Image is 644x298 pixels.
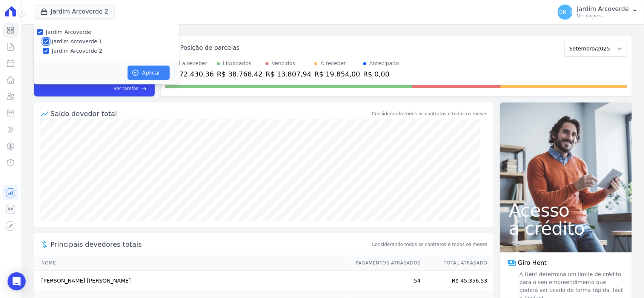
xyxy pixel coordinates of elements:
label: Jardim Arcoverde [46,29,91,35]
div: R$ 0,00 [363,69,399,79]
span: [PERSON_NAME] [543,9,587,15]
div: Saldo devedor total [51,109,370,119]
p: Jardim Arcoverde [577,5,629,13]
button: Aplicar [128,66,170,80]
th: Total Atrasado [421,255,493,271]
span: a crédito [509,219,623,237]
div: Antecipado [369,60,399,67]
div: Considerando todos os contratos e todos os meses [372,110,487,117]
label: Jardim Arcoverde 1 [52,38,103,46]
td: 54 [349,271,421,291]
span: Ver tarefas [114,85,138,92]
span: Acesso [509,201,623,219]
span: Giro Hent [518,258,547,267]
p: Ver opções [577,13,629,19]
div: Liquidados [223,60,252,67]
button: [PERSON_NAME] Jardim Arcoverde Ver opções [552,2,644,23]
div: Total a receber [168,60,214,67]
th: Pagamentos Atrasados [349,255,421,271]
div: Vencidos [272,60,295,67]
div: R$ 72.430,36 [168,69,214,79]
span: Principais devedores totais [51,239,370,249]
div: Open Intercom Messenger [8,272,26,290]
div: A receber [320,60,346,67]
th: Nome [34,255,349,271]
td: [PERSON_NAME] [PERSON_NAME] [34,271,349,291]
button: Jardim Arcoverde 2 [34,5,115,19]
td: R$ 45.356,53 [421,271,493,291]
label: Jardim Arcoverde 2 [52,47,103,55]
div: R$ 19.854,00 [314,69,360,79]
div: R$ 13.807,94 [266,69,311,79]
a: Ver tarefas east [61,85,147,92]
div: R$ 38.768,42 [217,69,263,79]
span: east [141,86,147,92]
div: Posição de parcelas [180,43,240,52]
span: Considerando todos os contratos e todos os meses [372,241,487,248]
